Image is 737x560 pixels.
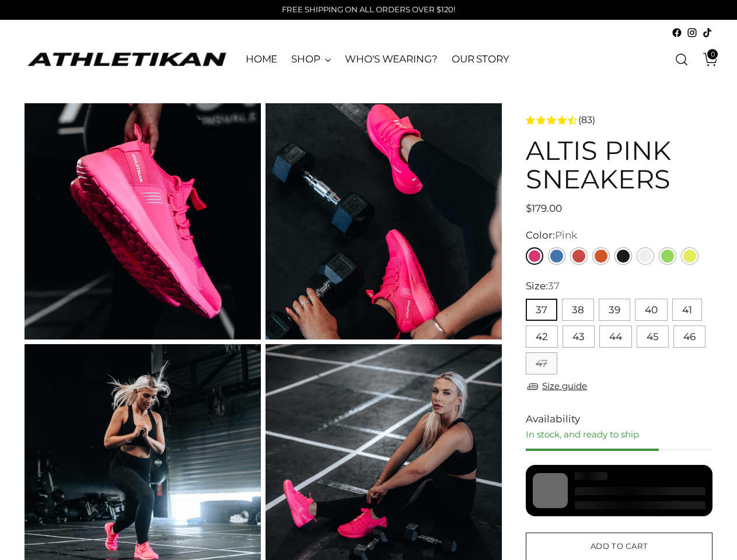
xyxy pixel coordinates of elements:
[526,247,543,265] a: Pink
[681,247,698,265] a: Yellow
[635,299,668,321] button: 40
[548,247,565,265] a: Blue
[452,47,509,72] a: OUR STORY
[570,247,588,265] a: Red
[672,299,702,321] button: 41
[526,379,587,394] a: Size guide
[563,325,595,348] button: 43
[637,325,669,348] button: 45
[673,325,705,348] button: 46
[591,541,648,552] span: Add to cart
[266,103,502,339] img: ALTIS Pink Sneakers
[345,47,438,72] a: WHO'S WEARING?
[562,299,594,321] button: 38
[599,325,632,348] button: 44
[526,325,558,348] button: 42
[670,48,693,71] a: Open search modal
[526,228,577,243] label: Color:
[526,136,712,194] h1: ALTIS Pink Sneakers
[548,280,560,292] span: 37
[526,299,557,321] button: 37
[578,113,595,127] span: (83)
[707,49,718,60] span: 0
[526,429,639,440] span: In stock, and ready to ship
[599,299,630,321] button: 39
[526,352,557,374] button: 47
[614,247,632,265] a: Black
[25,103,261,339] img: ALTIS Pink Sneakers
[282,4,455,16] p: FREE SHIPPING ON ALL ORDERS OVER $120!
[637,247,654,265] a: White
[246,47,278,72] a: HOME
[291,47,331,72] a: SHOP
[25,50,229,68] a: ATHLETIKAN
[592,247,610,265] a: Orange
[526,412,580,426] span: Availability
[526,279,560,293] label: Size:
[555,229,577,241] span: Pink
[526,201,562,216] span: $179.00
[526,113,712,127] a: 4.3 rating (83 votes)
[694,48,718,71] a: Open cart modal
[659,247,676,265] a: Green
